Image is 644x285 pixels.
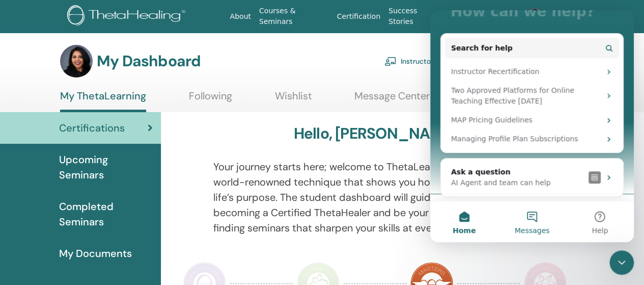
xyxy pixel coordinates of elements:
img: Profile image for Operator [158,161,171,173]
a: Wishlist [275,90,312,110]
button: Search for help [15,28,189,48]
span: Help [161,217,178,224]
span: My Documents [59,246,132,261]
a: Instructor Dashboard [384,50,472,72]
div: Two Approved Platforms for Online Teaching Effective [DATE] [21,75,171,96]
h3: Hello, [PERSON_NAME] [294,124,457,143]
a: Resources [446,7,491,26]
h3: My Dashboard [97,52,201,70]
a: Certification [333,7,384,26]
a: My ThetaLearning [60,90,146,112]
div: MAP Pricing Guidelines [21,105,171,115]
div: Managing Profile Plan Subscriptions [21,123,171,134]
span: Messages [85,217,120,224]
div: Two Approved Platforms for Online Teaching Effective [DATE] [15,71,189,100]
a: About [226,7,255,26]
span: Home [22,217,45,224]
div: AI Agent and team can help [21,167,154,178]
a: Courses & Seminars [255,2,333,31]
iframe: Intercom live chat [430,10,634,242]
button: Messages [68,191,135,232]
div: Managing Profile Plan Subscriptions [15,119,189,138]
div: Instructor Recertification [15,52,189,71]
a: Store [491,7,518,26]
img: default.jpg [60,45,93,77]
span: Completed Seminars [59,199,153,229]
div: MAP Pricing Guidelines [15,100,189,119]
img: chalkboard-teacher.svg [384,57,397,66]
a: Following [189,90,232,110]
div: Ask a question [21,157,154,167]
span: Certifications [59,120,125,136]
div: Ask a questionAI Agent and team can helpProfile image for Operator [10,148,193,187]
button: Help [136,191,204,232]
span: Upcoming Seminars [59,152,153,183]
a: Success Stories [384,2,446,31]
div: Instructor Recertification [21,56,171,67]
img: default.jpg [526,8,542,24]
iframe: Intercom live chat [609,250,634,275]
span: Search for help [21,33,82,43]
p: Your journey starts here; welcome to ThetaLearning HQ. Learn the world-renowned technique that sh... [213,159,537,236]
a: Message Center [354,90,430,110]
img: logo.png [67,5,189,28]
